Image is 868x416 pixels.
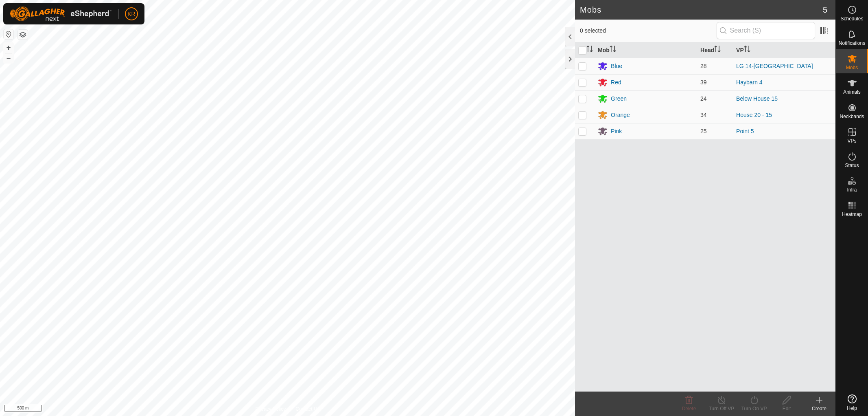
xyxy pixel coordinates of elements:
[736,79,763,86] a: Haybarn 4
[580,5,823,15] h2: Mobs
[843,90,861,95] span: Animals
[803,405,835,412] div: Create
[738,405,770,412] div: Turn On VP
[611,95,627,103] div: Green
[840,114,864,119] span: Neckbands
[10,7,112,21] img: Gallagher Logo
[705,405,738,412] div: Turn Off VP
[847,406,857,411] span: Help
[842,212,862,217] span: Heatmap
[682,406,696,412] span: Delete
[736,128,754,134] a: Point 5
[4,53,13,63] button: –
[839,41,865,46] span: Notifications
[4,29,13,39] button: Reset Map
[611,111,630,119] div: Orange
[823,4,827,16] span: 5
[611,127,622,136] div: Pink
[714,47,721,53] p-sorticon: Activate to sort
[840,16,863,21] span: Schedules
[700,79,707,86] span: 39
[836,391,868,414] a: Help
[733,42,835,58] th: VP
[700,95,707,102] span: 24
[847,187,857,192] span: Infra
[610,47,616,53] p-sorticon: Activate to sort
[770,405,803,412] div: Edit
[295,405,319,413] a: Contact Us
[586,47,593,53] p-sorticon: Activate to sort
[717,22,815,39] input: Search (S)
[736,95,778,102] a: Below House 15
[18,30,28,40] button: Map Layers
[744,47,750,53] p-sorticon: Activate to sort
[847,139,856,143] span: VPs
[736,112,772,118] a: House 20 - 15
[736,63,813,69] a: LG 14-[GEOGRAPHIC_DATA]
[256,405,286,413] a: Privacy Policy
[4,43,13,53] button: +
[845,163,859,168] span: Status
[697,42,733,58] th: Head
[611,78,621,87] div: Red
[700,63,707,69] span: 28
[580,26,717,35] span: 0 selected
[611,62,622,70] div: Blue
[127,10,135,18] span: KR
[700,128,707,134] span: 25
[595,42,697,58] th: Mob
[700,112,707,118] span: 34
[846,65,858,70] span: Mobs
